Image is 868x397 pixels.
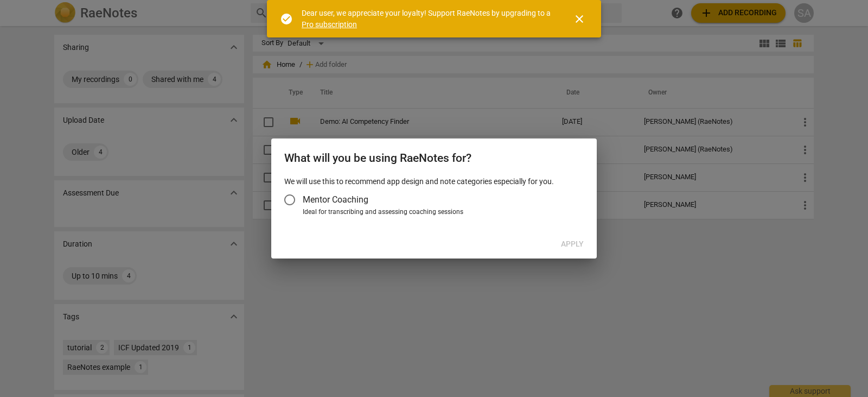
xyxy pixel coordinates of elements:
span: Mentor Coaching [303,193,368,206]
span: check_circle [280,12,293,26]
a: Pro subscription [302,20,357,29]
h2: What will you be using RaeNotes for? [284,152,584,165]
button: Close [566,6,592,32]
div: Account type [284,187,584,217]
p: We will use this to recommend app design and note categories especially for you. [284,176,584,187]
div: Dear user, we appreciate your loyalty! Support RaeNotes by upgrading to a [302,8,553,30]
span: close [573,12,586,26]
div: Ideal for transcribing and assessing coaching sessions [303,207,580,217]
